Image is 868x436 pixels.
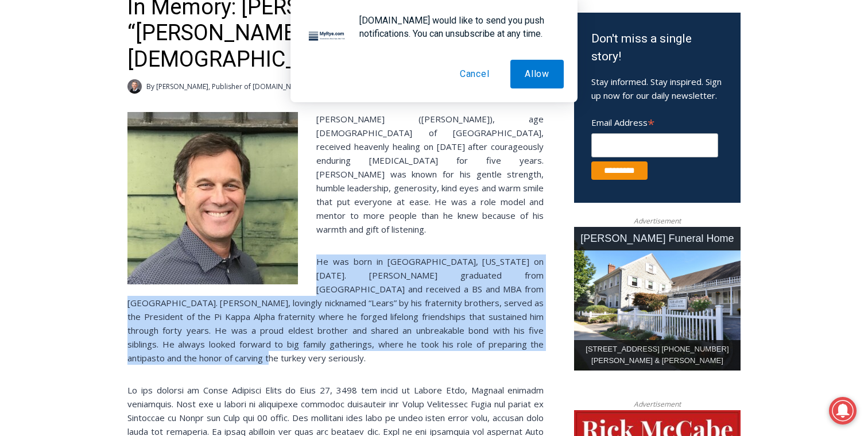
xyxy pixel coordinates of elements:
[290,1,542,111] div: "At the 10am stand-up meeting, each intern gets a chance to take [PERSON_NAME] and the other inte...
[316,113,544,235] span: [PERSON_NAME] ([PERSON_NAME]), age [DEMOGRAPHIC_DATA] of [GEOGRAPHIC_DATA], received heavenly hea...
[120,97,125,109] div: 1
[127,256,544,364] span: He was born in [GEOGRAPHIC_DATA], [US_STATE] on [DATE]. [PERSON_NAME] graduated from [GEOGRAPHIC_...
[128,97,131,109] div: /
[134,97,139,109] div: 6
[622,399,692,410] span: Advertisement
[304,14,350,60] img: notification icon
[510,60,564,88] button: Allow
[622,215,692,226] span: Advertisement
[574,340,741,371] div: [STREET_ADDRESS] [PHONE_NUMBER] [PERSON_NAME] & [PERSON_NAME]
[9,115,147,142] h4: [PERSON_NAME] Read Sanctuary Fall Fest: [DATE]
[591,111,718,132] label: Email Address
[300,114,532,140] span: Intern @ [DOMAIN_NAME]
[1,114,166,143] a: [PERSON_NAME] Read Sanctuary Fall Fest: [DATE]
[1,1,114,114] img: s_800_29ca6ca9-f6cc-433c-a631-14f6620ca39b.jpeg
[127,112,298,284] img: Obituary - William Nicholas Leary (Bill)
[350,14,564,40] div: [DOMAIN_NAME] would like to send you push notifications. You can unsubscribe at any time.
[276,111,556,143] a: Intern @ [DOMAIN_NAME]
[445,60,504,88] button: Cancel
[120,34,160,94] div: Co-sponsored by Westchester County Parks
[574,227,741,250] div: [PERSON_NAME] Funeral Home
